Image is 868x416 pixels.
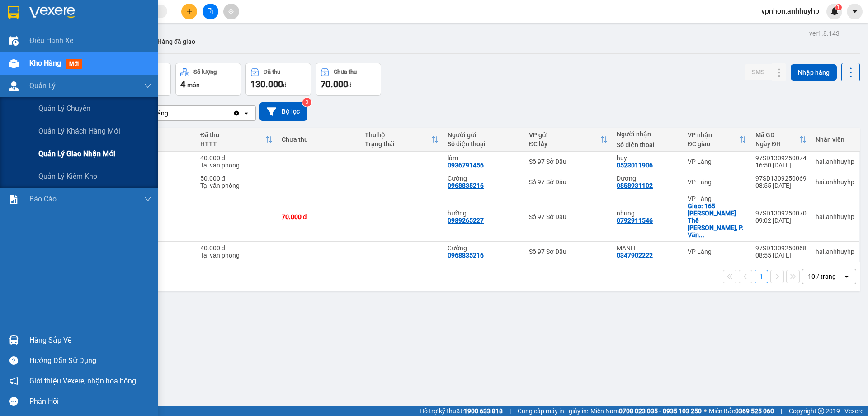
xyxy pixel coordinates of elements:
svg: open [243,110,250,117]
div: 0968835216 [448,182,484,189]
div: Giao: 165 Lương Thế Vinh, P. Văn Quán, Thanh Xuân, Hà Nội, Việt Nam [688,202,746,239]
span: mới [66,59,82,69]
div: Tại văn phòng [200,182,273,189]
div: Hàng sắp về [29,334,151,347]
div: 0858931102 [617,182,653,189]
button: plus [181,4,197,19]
button: SMS [745,64,772,80]
span: Báo cáo [29,193,57,205]
span: 1 [837,4,840,10]
div: 09:02 [DATE] [755,217,807,224]
div: Cường [448,244,520,252]
div: Số 97 Sở Dầu [529,158,608,165]
div: 97SD1309250074 [755,154,807,162]
span: đ [283,81,287,89]
th: Toggle SortBy [524,128,612,152]
div: VP gửi [529,131,600,139]
button: Nhập hàng [791,64,837,81]
span: đ [348,81,352,89]
div: hai.anhhuyhp [816,178,854,186]
div: Cường [448,175,520,182]
span: copyright [818,408,824,414]
button: caret-down [847,4,863,19]
svg: Clear value [233,110,240,117]
button: aim [223,4,239,19]
div: 0936791456 [448,162,484,169]
span: message [9,397,18,406]
div: 0968835216 [448,252,484,259]
sup: 3 [302,98,311,107]
span: 4 [180,79,185,90]
button: Hàng đã giao [150,31,203,53]
div: Nhân viên [816,136,854,143]
div: Số 97 Sở Dầu [529,178,608,186]
div: ver 1.8.143 [809,29,840,38]
button: Bộ lọc [259,102,307,121]
div: VP Láng [688,178,746,186]
span: món [187,81,200,89]
div: 10 / trang [808,272,836,281]
div: Số lượng [193,69,217,75]
button: file-add [203,4,218,19]
button: 1 [755,270,768,283]
span: caret-down [851,7,859,15]
div: 70.000 đ [282,213,356,220]
th: Toggle SortBy [196,128,277,152]
strong: 0708 023 035 - 0935 103 250 [619,407,702,415]
div: 0523011906 [617,162,653,169]
div: 40.000 đ [200,244,273,252]
span: Miền Nam [590,406,702,416]
span: Cung cấp máy in - giấy in: [518,406,588,416]
div: Phản hồi [29,395,151,408]
span: | [509,406,511,416]
strong: 0369 525 060 [735,407,774,415]
img: warehouse-icon [9,335,19,345]
span: | [781,406,782,416]
div: Hướng dẫn sử dụng [29,354,151,368]
div: VP Láng [688,248,746,255]
input: Selected VP Láng. [169,109,170,118]
span: Hỗ trợ kỹ thuật: [420,406,503,416]
span: down [144,196,151,203]
th: Toggle SortBy [360,128,443,152]
sup: 1 [835,4,842,10]
div: VP Láng [688,195,746,202]
img: solution-icon [9,195,19,204]
span: Quản lý giao nhận mới [38,148,115,159]
div: Đã thu [200,131,265,139]
div: ĐC lấy [529,140,600,148]
button: Đã thu130.000đ [245,63,311,96]
div: 40.000 đ [200,154,273,162]
div: Dương [617,175,679,182]
span: Quản lý kiểm kho [38,171,97,182]
button: Chưa thu70.000đ [316,63,381,96]
span: 70.000 [321,79,348,90]
span: down [144,82,151,90]
span: ... [699,231,704,239]
div: ĐC giao [688,140,739,148]
span: plus [186,8,193,14]
span: Giới thiệu Vexere, nhận hoa hồng [29,375,136,387]
strong: 1900 633 818 [464,407,503,415]
img: warehouse-icon [9,81,19,91]
div: 08:55 [DATE] [755,252,807,259]
svg: open [843,273,850,280]
div: 0989265227 [448,217,484,224]
span: aim [228,8,234,14]
div: Đã thu [264,69,280,75]
div: huy [617,154,679,162]
div: hai.anhhuyhp [816,158,854,165]
div: Ngày ĐH [755,140,799,148]
div: hường [448,210,520,217]
div: Số 97 Sở Dầu [529,248,608,255]
span: 130.000 [250,79,283,90]
span: Điều hành xe [29,35,73,46]
th: Toggle SortBy [683,128,751,152]
div: nhung [617,210,679,217]
div: VP Láng [688,158,746,165]
div: Trạng thái [365,140,432,148]
div: VP nhận [688,131,739,139]
div: 97SD1309250069 [755,175,807,182]
span: file-add [207,8,213,14]
div: 0347902222 [617,252,653,259]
